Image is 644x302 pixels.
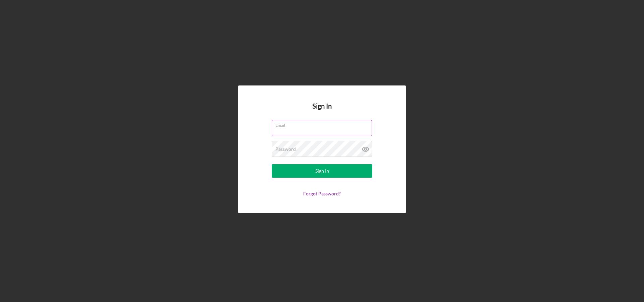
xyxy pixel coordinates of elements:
a: Forgot Password? [303,191,341,196]
button: Sign In [272,164,372,178]
label: Email [275,120,372,128]
h4: Sign In [312,102,332,120]
label: Password [275,146,296,152]
div: Sign In [315,164,329,178]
